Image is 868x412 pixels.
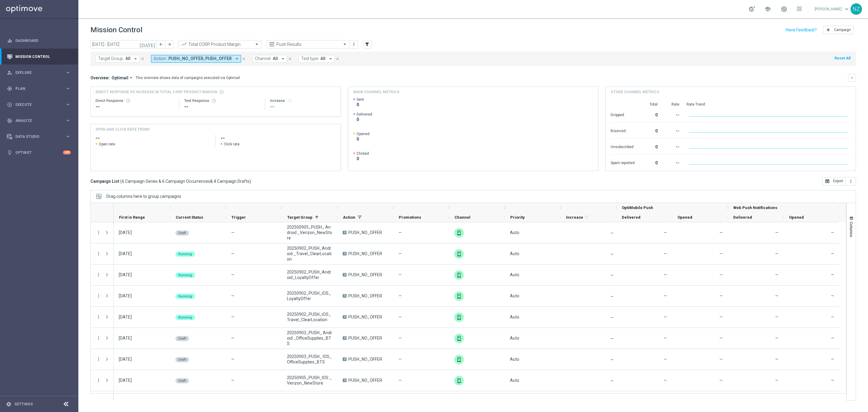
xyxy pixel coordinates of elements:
button: more_vert [96,230,101,235]
h3: Campaign List [90,179,251,184]
div: track_changes Analyze keyboard_arrow_right [7,118,71,123]
div: Data Studio [7,134,65,139]
span: Current Status [176,215,203,220]
h4: Other channel metrics [611,89,659,95]
span: A [343,294,347,298]
i: close [335,57,340,61]
div: Press SPACE to select this row. [114,243,839,265]
div: -- [96,103,174,110]
ng-select: Total CORP Product Margin [178,40,262,49]
div: 03 Sep 2025, Wednesday [119,335,132,341]
span: — [775,272,778,277]
span: 4 Campaign Drafts [214,179,250,184]
span: PUSH_NO_OFFER [348,230,382,235]
h2: -- [221,135,336,142]
span: All [320,56,325,61]
span: Auto [510,315,519,319]
span: Target Group: [98,56,124,61]
input: Have Feedback? [786,28,817,32]
button: refresh [287,98,292,103]
span: Running [178,273,192,277]
span: 202500905_PUSH_ Android _Verizon_NewStore [287,224,332,241]
span: Trigger [231,215,246,220]
span: Plan [15,87,65,90]
span: — [398,314,402,320]
div: Rate Trend [687,102,851,107]
span: Action [343,215,355,220]
span: PUSH_NO_OFFER [348,357,382,362]
div: Unsubscribed [611,141,635,151]
span: Columns [849,222,854,237]
span: Action: [154,56,167,61]
button: more_vert [351,41,357,48]
span: — [398,230,402,235]
i: [DATE] [140,42,156,47]
span: Open rate [99,142,115,147]
i: filter_alt [364,42,370,47]
div: Web Push Notifications [454,334,464,343]
h4: OPEN AND CLICK RATE TREND [96,127,149,132]
input: Select date range [90,40,157,49]
i: more_vert [96,251,101,256]
div: 02 Sep 2025, Tuesday [119,272,132,277]
span: — [231,336,234,341]
colored-tag: Running [175,314,195,320]
button: keyboard_arrow_down [848,74,856,82]
h3: Overview: [90,75,110,81]
i: keyboard_arrow_down [850,76,854,80]
button: Action: PUSH_NO_OFFER, PUSH_OFFER arrow_drop_down [151,55,241,63]
span: A [343,379,347,382]
span: — [719,251,723,256]
span: PUSH_NO_OFFER [348,251,382,256]
button: close [140,55,145,62]
span: 20250902_PUSH_Android _Travel_ClearLocation [287,246,332,262]
img: Web Push Notifications [454,228,464,238]
div: Press SPACE to select this row. [91,286,114,307]
button: arrow_forward [165,40,174,49]
button: gps_fixed Plan keyboard_arrow_right [7,86,71,91]
span: Delivered [733,215,752,220]
img: Web Push Notifications [454,249,464,259]
span: A [343,231,347,234]
span: — [775,230,778,235]
span: — [231,251,234,256]
div: Press SPACE to select this row. [114,265,839,286]
span: All [125,56,131,61]
button: [DATE] [139,40,157,49]
div: 0 [642,157,658,167]
span: — [775,293,778,298]
div: Row Groups [106,194,181,199]
colored-tag: Running [175,251,195,257]
div: -- [665,109,679,119]
i: arrow_drop_down [280,56,286,62]
div: Mission Control [7,54,71,59]
a: Optibot [15,144,63,160]
div: Press SPACE to select this row. [91,307,114,328]
span: Clicked [357,151,369,156]
div: Dashboard [7,33,71,49]
span: Optimail [112,75,128,81]
div: 02 Sep 2025, Tuesday [119,314,132,320]
i: person_search [7,70,12,75]
span: Auto [510,336,519,341]
button: more_vert [96,272,101,277]
div: -- [665,141,679,151]
i: trending_up [181,41,187,47]
span: 20250902_PUSH_iOS_LoyaltyOffer [287,290,332,301]
button: open_in_browser Export [822,177,846,185]
i: close [242,57,246,61]
span: — [775,251,778,256]
button: person_search Explore keyboard_arrow_right [7,70,71,75]
span: Draft [178,231,186,235]
div: Dropped [611,109,635,119]
div: equalizer Dashboard [7,38,71,43]
img: Web Push Notifications [454,270,464,280]
span: — [398,251,402,256]
div: +10 [63,151,71,154]
span: Campaign [834,28,851,32]
i: more_vert [96,378,101,383]
a: Dashboard [15,33,71,49]
span: 20250902_PUSH_iOS_Travel_ClearLocation [287,312,332,322]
